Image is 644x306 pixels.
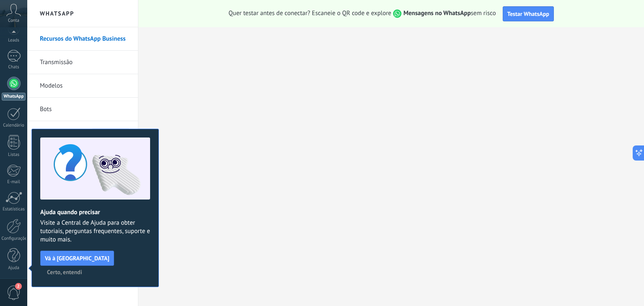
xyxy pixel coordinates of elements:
[2,123,26,128] div: Calendário
[40,27,130,51] a: Recursos do WhatsApp Business
[40,98,130,121] a: Bots
[2,38,26,43] div: Leads
[27,98,138,121] li: Bots
[2,179,26,185] div: E-mail
[27,27,138,51] li: Recursos do WhatsApp Business
[40,51,130,74] a: Transmissão
[45,255,109,261] span: Vá à [GEOGRAPHIC_DATA]
[40,121,74,145] span: Agente de IA
[40,121,130,145] a: Agente de IAExperimente!
[2,93,26,101] div: WhatsApp
[2,265,26,271] div: Ajuda
[2,65,26,70] div: Chats
[40,219,150,244] span: Visite a Central de Ajuda para obter tutoriais, perguntas frequentes, suporte e muito mais.
[503,6,554,21] button: Testar WhatsApp
[15,283,22,290] span: 2
[2,236,26,241] div: Configurações
[40,74,130,98] a: Modelos
[27,74,138,98] li: Modelos
[40,208,150,216] h2: Ajuda quando precisar
[40,251,114,266] button: Vá à [GEOGRAPHIC_DATA]
[403,9,471,17] strong: Mensagens no WhatsApp
[2,152,26,158] div: Listas
[229,9,496,18] span: Quer testar antes de conectar? Escaneie o QR code e explore sem risco
[43,266,86,278] button: Certo, entendi
[8,18,19,23] span: Conta
[507,10,549,18] span: Testar WhatsApp
[47,269,82,275] span: Certo, entendi
[27,51,138,74] li: Transmissão
[27,121,138,144] li: Agente de IA
[2,207,26,212] div: Estatísticas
